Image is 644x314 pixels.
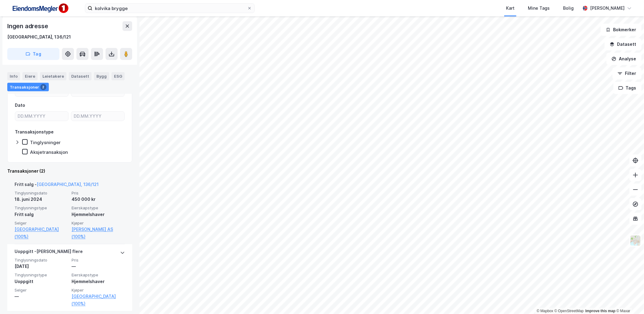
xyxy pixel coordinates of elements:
div: [PERSON_NAME] [590,5,625,12]
div: — [15,293,68,300]
img: F4PB6Px+NJ5v8B7XTbfpPpyloAAAAASUVORK5CYII= [10,2,70,15]
span: Selger [15,221,68,226]
div: 18. juni 2024 [15,196,68,203]
button: Bokmerker [601,24,642,36]
div: Hjemmelshaver [72,211,125,218]
span: Pris [72,258,125,263]
div: Info [7,72,20,80]
a: [GEOGRAPHIC_DATA], 136/121 [37,182,99,187]
button: Datasett [605,38,642,50]
div: Transaksjonstype [15,128,54,136]
div: Transaksjoner [7,83,49,91]
span: Selger [15,288,68,293]
div: Mine Tags [528,5,550,12]
img: Z [630,235,641,246]
span: Pris [72,191,125,196]
div: Ingen adresse [7,21,49,31]
div: Datasett [69,72,92,80]
div: Eiere [22,72,38,80]
button: Filter [612,67,642,79]
div: Aksjetransaksjon [30,149,68,155]
a: [GEOGRAPHIC_DATA] (100%) [72,293,125,307]
span: Kjøper [72,288,125,293]
a: Improve this map [585,309,615,313]
div: 2 [40,84,46,90]
a: OpenStreetMap [555,309,584,313]
a: [GEOGRAPHIC_DATA] (100%) [15,226,68,240]
input: Søk på adresse, matrikkel, gårdeiere, leietakere eller personer [92,4,247,13]
div: 450 000 kr [72,196,125,203]
div: Fritt salg [15,211,68,218]
div: Bygg [94,72,109,80]
div: Uoppgitt [15,278,68,285]
iframe: Chat Widget [614,285,644,314]
div: [GEOGRAPHIC_DATA], 136/121 [7,33,71,41]
span: Tinglysningsdato [15,191,68,196]
input: DD.MM.YYYY [15,112,68,121]
div: Leietakere [40,72,66,80]
div: [DATE] [15,263,68,270]
div: Kart [506,5,515,12]
div: Dato [15,102,25,109]
div: Kontrollprogram for chat [614,285,644,314]
div: Tinglysninger [30,140,61,145]
span: Tinglysningstype [15,272,68,278]
div: Bolig [563,5,574,12]
button: Tags [613,82,642,94]
span: Eierskapstype [72,272,125,278]
a: Mapbox [537,309,553,313]
span: Kjøper [72,221,125,226]
a: [PERSON_NAME] AS (100%) [72,226,125,240]
div: Fritt salg - [15,181,99,191]
input: DD.MM.YYYY [71,112,124,121]
div: Uoppgitt - [PERSON_NAME] flere [15,248,83,258]
span: Eierskapstype [72,205,125,211]
div: — [72,263,125,270]
div: ESG [112,72,125,80]
button: Tag [7,48,59,60]
span: Tinglysningstype [15,205,68,211]
span: Tinglysningsdato [15,258,68,263]
button: Analyse [606,53,642,65]
div: Hjemmelshaver [72,278,125,285]
div: Transaksjoner (2) [7,167,132,175]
